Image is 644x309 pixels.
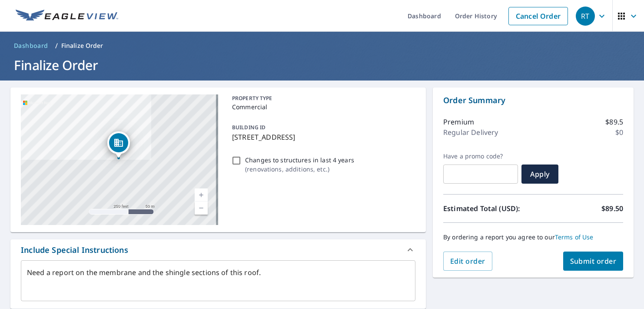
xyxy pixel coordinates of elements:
[570,256,617,266] span: Submit order
[443,252,492,271] button: Edit order
[232,94,412,102] p: PROPERTY TYPE
[195,188,208,202] a: Current Level 17, Zoom In
[443,117,474,127] p: Premium
[61,41,103,50] p: Finalize Order
[232,132,412,142] p: [STREET_ADDRESS]
[16,10,118,23] img: EV Logo
[232,102,412,111] p: Commercial
[245,155,354,165] p: Changes to structures in last 4 years
[195,202,208,215] a: Current Level 17, Zoom Out
[521,165,558,184] button: Apply
[601,203,623,214] p: $89.50
[450,256,485,266] span: Edit order
[55,40,58,51] li: /
[10,39,52,53] a: Dashboard
[21,244,128,256] div: Include Special Instructions
[14,41,48,50] span: Dashboard
[563,252,624,271] button: Submit order
[443,203,533,214] p: Estimated Total (USD):
[615,127,623,138] p: $0
[576,7,595,26] div: RT
[555,233,594,241] a: Terms of Use
[27,269,409,293] textarea: Need a report on the membrane and the shingle sections of this roof.
[232,124,266,131] p: BUILDING ID
[528,169,551,179] span: Apply
[443,152,518,160] label: Have a promo code?
[10,56,634,74] h1: Finalize Order
[107,131,130,158] div: Dropped pin, building 1, Commercial property, W2725 Hillside Rd Green Lake, WI 54941
[605,117,623,127] p: $89.5
[443,233,623,241] p: By ordering a report you agree to our
[10,39,634,53] nav: breadcrumb
[508,7,568,25] a: Cancel Order
[245,165,354,174] p: ( renovations, additions, etc. )
[10,239,426,260] div: Include Special Instructions
[443,94,623,106] p: Order Summary
[443,127,498,138] p: Regular Delivery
